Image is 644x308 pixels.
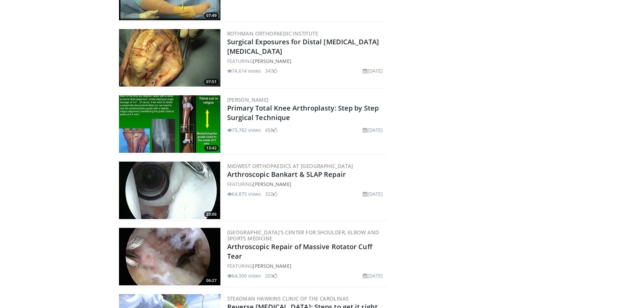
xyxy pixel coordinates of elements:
[227,67,261,74] li: 74,614 views
[119,228,220,285] img: 281021_0002_1.png.300x170_q85_crop-smart_upscale.jpg
[227,57,386,65] div: FEATURING
[119,162,220,219] img: cole_0_3.png.300x170_q85_crop-smart_upscale.jpg
[204,13,219,19] span: 07:49
[265,67,277,74] li: 347
[227,163,353,169] a: Midwest Orthopaedics at [GEOGRAPHIC_DATA]
[227,37,379,56] a: Surgical Exposures for Distal [MEDICAL_DATA] [MEDICAL_DATA]
[265,190,277,197] li: 322
[119,95,220,153] img: oa8B-rsjN5HfbTbX5hMDoxOjB1O5lLKx_1.300x170_q85_crop-smart_upscale.jpg
[119,29,220,87] img: 70322_0000_3.png.300x170_q85_crop-smart_upscale.jpg
[253,181,291,187] a: [PERSON_NAME]
[227,170,346,179] a: Arthroscopic Bankart & SLAP Repair
[204,79,219,85] span: 07:51
[253,263,291,269] a: [PERSON_NAME]
[119,95,220,153] a: 13:42
[227,242,372,261] a: Arthroscopic Repair of Massive Rotator Cuff Tear
[227,295,349,302] a: Steadman Hawkins Clinic of the Carolinas
[265,272,277,279] li: 203
[363,67,383,74] li: [DATE]
[227,181,386,188] div: FEATURING
[227,262,386,269] div: FEATURING
[119,29,220,87] a: 07:51
[119,228,220,285] a: 06:27
[265,126,277,134] li: 458
[204,145,219,151] span: 13:42
[227,190,261,197] li: 64,875 views
[363,272,383,279] li: [DATE]
[227,229,379,242] a: [GEOGRAPHIC_DATA]'s Center for Shoulder, Elbow and Sports Medicine
[227,96,269,103] a: [PERSON_NAME]
[119,162,220,219] a: 23:06
[204,278,219,284] span: 06:27
[227,103,379,122] a: Primary Total Knee Arthroplasty: Step by Step Surgical Technique
[253,58,291,64] a: [PERSON_NAME]
[204,211,219,217] span: 23:06
[363,190,383,197] li: [DATE]
[363,126,383,134] li: [DATE]
[227,126,261,134] li: 73,782 views
[227,30,318,37] a: Rothman Orthopaedic Institute
[227,272,261,279] li: 64,300 views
